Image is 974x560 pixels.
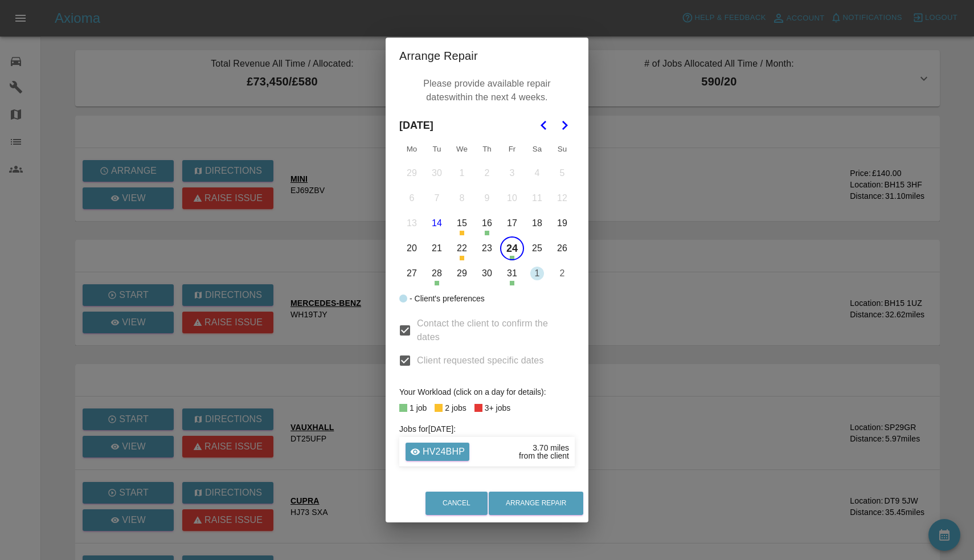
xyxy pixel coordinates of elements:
button: Tuesday, October 28th, 2025 [425,261,449,285]
th: Saturday [525,138,550,161]
div: 1 job [410,401,427,415]
th: Sunday [550,138,575,161]
button: Go to the Next Month [554,115,575,136]
button: Friday, October 31st, 2025 [500,261,524,285]
button: Monday, October 27th, 2025 [400,261,424,285]
button: Cancel [425,492,488,515]
button: Thursday, October 16th, 2025 [475,211,499,235]
button: Go to the Previous Month [534,115,554,136]
th: Tuesday [424,138,449,161]
a: HV24BHP [406,443,469,461]
button: Thursday, October 23rd, 2025 [475,236,499,260]
div: Your Workload (click on a day for details): [399,385,575,399]
button: Monday, September 29th, 2025 [400,161,424,185]
button: Tuesday, October 7th, 2025 [425,186,449,210]
button: Wednesday, October 22nd, 2025 [450,236,474,260]
button: Monday, October 6th, 2025 [400,186,424,210]
th: Friday [500,138,525,161]
button: Saturday, October 25th, 2025 [525,236,549,260]
button: Thursday, October 9th, 2025 [475,186,499,210]
button: Arrange Repair [489,492,583,515]
div: 3+ jobs [485,401,511,415]
button: Wednesday, October 1st, 2025 [450,161,474,185]
div: 2 jobs [445,401,466,415]
button: Monday, October 20th, 2025 [400,236,424,260]
h6: Jobs for [DATE] : [399,423,575,435]
button: Sunday, October 12th, 2025 [550,186,574,210]
span: [DATE] [399,113,433,138]
button: Saturday, October 4th, 2025 [525,161,549,185]
button: Sunday, November 2nd, 2025 [550,261,574,285]
div: from the client [519,452,569,460]
th: Monday [399,138,424,161]
button: Friday, October 10th, 2025 [500,186,524,210]
button: Wednesday, October 8th, 2025 [450,186,474,210]
button: Saturday, October 18th, 2025 [525,211,549,235]
button: Tuesday, September 30th, 2025 [425,161,449,185]
button: Saturday, November 1st, 2025 [525,261,549,285]
button: Thursday, October 30th, 2025 [475,261,499,285]
button: Thursday, October 2nd, 2025 [475,161,499,185]
th: Wednesday [449,138,474,161]
p: HV24BHP [423,445,465,459]
span: Contact the client to confirm the dates [417,317,566,344]
h2: Arrange Repair [386,38,588,74]
button: Sunday, October 19th, 2025 [550,211,574,235]
button: Tuesday, October 21st, 2025 [425,236,449,260]
button: Sunday, October 26th, 2025 [550,236,574,260]
button: Sunday, October 5th, 2025 [550,161,574,185]
table: October 2025 [399,138,575,286]
th: Thursday [474,138,500,161]
span: Client requested specific dates [417,354,544,367]
div: 3.70 miles [533,444,569,452]
button: Friday, October 17th, 2025 [500,211,524,235]
button: Wednesday, October 29th, 2025 [450,261,474,285]
p: Please provide available repair dates within the next 4 weeks. [405,74,569,107]
button: Friday, October 24th, 2025, selected [500,236,524,260]
button: Monday, October 13th, 2025 [400,211,424,235]
button: Saturday, October 11th, 2025 [525,186,549,210]
button: Friday, October 3rd, 2025 [500,161,524,185]
button: Today, Tuesday, October 14th, 2025 [425,211,449,235]
div: - Client's preferences [410,292,485,305]
button: Wednesday, October 15th, 2025 [450,211,474,235]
